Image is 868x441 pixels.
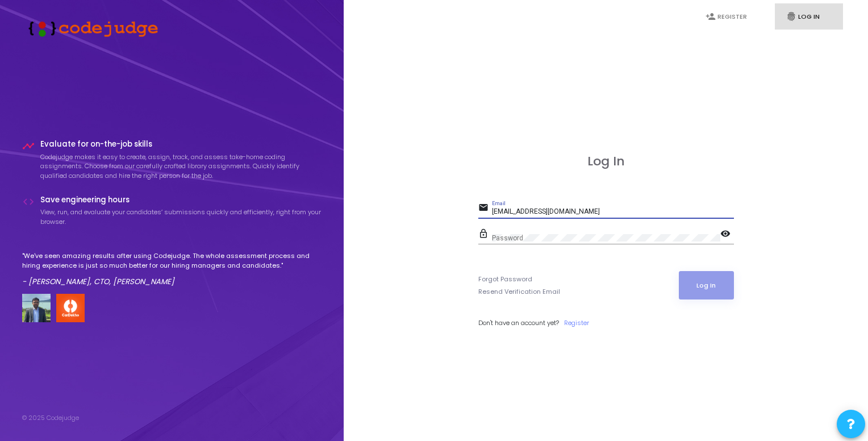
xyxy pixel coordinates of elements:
[478,318,559,327] span: Don't have an account yet?
[40,152,322,181] p: Codejudge makes it easy to create, assign, track, and assess take-home coding assignments. Choose...
[706,11,716,22] i: person_add
[40,195,322,205] h4: Save engineering hours
[22,276,174,287] em: - [PERSON_NAME], CTO, [PERSON_NAME]
[720,228,734,242] mat-icon: visibility
[22,140,35,152] i: timeline
[40,140,322,149] h4: Evaluate for on-the-job skills
[775,3,843,30] a: fingerprintLog In
[22,413,79,423] div: © 2025 Codejudge
[694,3,762,30] a: person_addRegister
[22,195,35,208] i: code
[564,318,589,328] a: Register
[786,11,796,22] i: fingerprint
[478,202,492,215] mat-icon: email
[478,274,532,284] a: Forgot Password
[22,251,322,270] p: "We've seen amazing results after using Codejudge. The whole assessment process and hiring experi...
[22,294,51,322] img: user image
[478,154,734,169] h3: Log In
[492,208,734,216] input: Email
[478,287,560,297] a: Resend Verification Email
[40,207,322,226] p: View, run, and evaluate your candidates’ submissions quickly and efficiently, right from your bro...
[56,294,85,322] img: company-logo
[679,271,734,299] button: Log In
[478,228,492,242] mat-icon: lock_outline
